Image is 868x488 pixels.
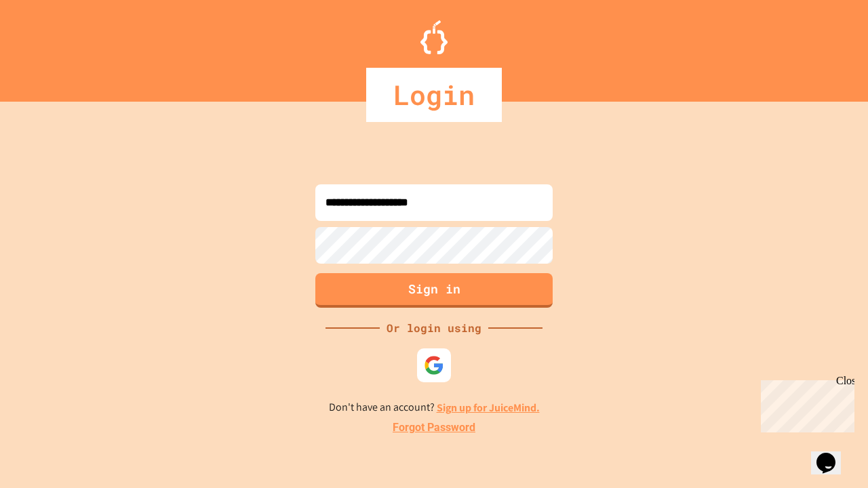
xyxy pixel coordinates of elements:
div: Chat with us now!Close [5,5,94,86]
img: google-icon.svg [424,355,444,375]
button: Sign in [315,273,553,308]
div: Login [366,68,502,122]
iframe: chat widget [755,375,854,432]
iframe: chat widget [811,434,854,474]
div: Or login using [380,320,488,336]
img: Logo.svg [420,20,448,54]
a: Sign up for JuiceMind. [437,401,540,415]
p: Don't have an account? [329,399,540,416]
a: Forgot Password [393,420,475,436]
